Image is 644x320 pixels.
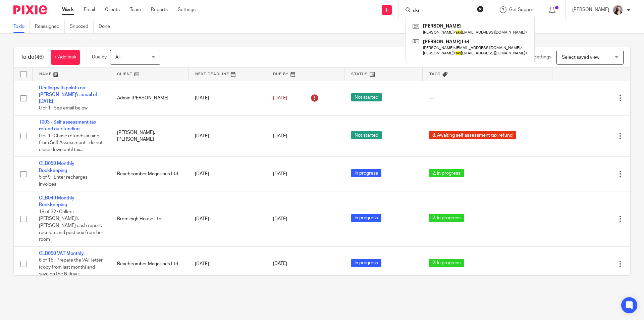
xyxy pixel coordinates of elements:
span: View Settings [523,55,551,59]
span: 6 of 15 · Prepare the VAT letter (copy from last month) and save on the N drive [39,258,103,276]
a: CLB050 Monthly Bookkeeping [39,161,74,173]
td: [DATE] [188,157,266,191]
span: 18 of 32 · Collect [PERSON_NAME]'s [PERSON_NAME] cash report, receipts and post box from her room [39,210,103,242]
span: 8. Awaiting self assessment tax refund [429,131,516,139]
a: Email [84,6,95,13]
a: T003 - Self assessment tax refund outstanding [39,120,96,131]
a: CLB050 VAT Monthly [39,251,84,256]
span: In progress [351,169,381,177]
span: [DATE] [273,217,287,221]
span: Select saved view [562,55,599,60]
td: Beachcomber Magazines Ltd [110,246,189,281]
a: Done [99,20,115,33]
td: [DATE] [188,191,266,247]
span: Get Support [509,7,535,12]
td: [DATE] [188,116,266,157]
span: 0 of 1 · Chase refunds arising from Self Assessment - do not close down until tax... [39,134,103,152]
a: + Add task [51,50,80,65]
a: Work [62,6,74,13]
td: Beachcomber Magazines Ltd [110,157,189,191]
span: 2. In progress [429,259,464,267]
p: [PERSON_NAME] [572,6,609,13]
h1: To do [20,54,44,61]
a: Settings [178,6,196,13]
a: Clients [105,6,120,13]
a: To do [13,20,30,33]
td: [DATE] [188,246,266,281]
td: Admin [PERSON_NAME] [110,81,189,116]
input: Search [412,8,473,14]
a: Snoozed [70,20,94,33]
td: Bromleigh House Ltd [110,191,189,247]
span: 0 of 1 · See email below [39,106,88,111]
span: In progress [351,259,381,267]
a: Team [130,6,141,13]
img: High%20Res%20Andrew%20Price%20Accountants%20_Poppy%20Jakes%20Photography-3%20-%20Copy.jpg [612,5,623,15]
span: In progress [351,214,381,222]
a: Reports [151,6,168,13]
td: [PERSON_NAME], [PERSON_NAME] [110,116,189,157]
a: Dealing with points on [PERSON_NAME]'s email of [DATE] [39,86,97,104]
span: All [115,55,120,60]
span: [DATE] [273,96,287,100]
td: [DATE] [188,81,266,116]
span: [DATE] [273,262,287,266]
span: 2. In progress [429,214,464,222]
span: 2. In progress [429,169,464,177]
span: 5 of 9 · Enter recharges invoices [39,175,88,187]
span: Not started [351,93,382,101]
p: Due by [92,54,107,60]
button: Clear [477,6,484,12]
a: Reassigned [35,20,65,33]
a: CLB049 Monthly Bookkeeping [39,196,74,207]
span: [DATE] [273,134,287,138]
span: Tags [429,72,441,76]
span: [DATE] [273,172,287,176]
span: Not started [351,131,382,139]
span: (46) [35,54,44,60]
img: Pixie [13,5,47,14]
div: --- [429,95,545,101]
